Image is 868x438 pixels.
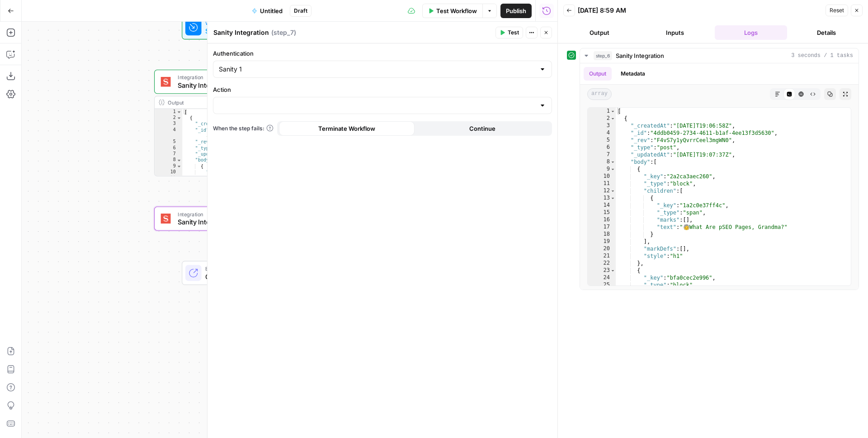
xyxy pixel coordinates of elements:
div: 7 [588,151,616,158]
div: 12 [588,187,616,195]
div: 19 [588,238,616,245]
div: 14 [588,202,616,209]
span: Toggle code folding, rows 9 through 22 [610,166,615,173]
span: step_6 [594,51,612,60]
img: logo.svg [160,77,170,87]
div: 2 [588,115,616,122]
div: 2 [155,115,182,121]
div: 4 [155,127,182,139]
button: Untitled [246,4,288,18]
label: Action [213,85,552,94]
span: Toggle code folding, rows 8 through 465 [610,158,615,166]
div: 9 [588,166,616,173]
button: Details [791,25,863,40]
div: 17 [588,224,616,231]
span: Test Workflow [436,6,477,15]
div: 18 [588,231,616,238]
button: Publish [500,4,532,18]
div: Output [168,98,283,106]
button: Output [584,67,612,81]
span: Toggle code folding, rows 13 through 18 [610,195,615,202]
span: Toggle code folding, rows 8 through 465 [176,157,182,163]
span: Toggle code folding, rows 1 through 2183 [610,108,615,115]
button: Output [563,25,636,40]
div: 22 [588,260,616,267]
img: logo.svg [160,214,170,224]
span: Terminate Workflow [318,124,375,133]
button: Test Workflow [422,4,482,18]
div: EndOutput [154,261,310,285]
div: 10 [588,173,616,180]
button: Metadata [615,67,651,81]
span: Integration [178,73,282,81]
div: 1 [155,109,182,115]
div: 25 [588,281,616,289]
div: 20 [588,245,616,252]
div: 11 [588,180,616,187]
div: 4 [588,129,616,137]
div: IntegrationSanity IntegrationStep 6Output[ { "_createdAt":"[DATE]T19:06:58Z", "_id":"4ddb0459-273... [154,70,310,176]
div: 3 [588,122,616,129]
div: 16 [588,216,616,224]
div: IntegrationSanity IntegrationStep 7 [154,206,310,230]
button: Test [495,27,523,38]
div: 7 [155,151,182,157]
span: Draft [294,7,307,15]
div: 15 [588,209,616,216]
div: 6 [588,144,616,151]
div: 10 [155,169,182,175]
span: Toggle code folding, rows 12 through 19 [610,187,615,195]
div: 5 [588,137,616,144]
span: Sanity Integration [178,80,282,90]
div: 5 [155,139,182,145]
div: 1 [588,108,616,115]
div: 9 [155,163,182,169]
div: 3 seconds / 1 tasks [580,63,859,290]
span: Publish [506,6,526,15]
div: 23 [588,267,616,274]
span: Toggle code folding, rows 9 through 22 [176,163,182,169]
div: 21 [588,252,616,260]
span: 3 seconds / 1 tasks [791,52,853,60]
span: Sanity Integration [178,217,282,227]
span: array [587,88,612,100]
div: 13 [588,195,616,202]
button: Reset [826,5,848,16]
div: 11 [155,175,182,181]
button: 3 seconds / 1 tasks [580,48,859,63]
div: 6 [155,145,182,151]
span: ( step_7 ) [271,28,296,37]
div: WorkflowSet InputsInputs [154,15,310,39]
textarea: Sanity Integration [213,28,269,37]
div: 24 [588,274,616,281]
span: Toggle code folding, rows 1 through 2183 [176,109,182,115]
span: Continue [469,124,495,133]
label: Authentication [213,49,552,58]
a: When the step fails: [213,124,274,133]
span: Sanity Integration [616,51,664,60]
button: Continue [415,121,550,136]
span: Toggle code folding, rows 23 through 38 [610,267,615,274]
input: Sanity 1 [219,65,535,74]
span: Toggle code folding, rows 2 through 472 [176,115,182,121]
span: Integration [178,210,282,218]
span: Toggle code folding, rows 2 through 472 [610,115,615,122]
button: Inputs [639,25,712,40]
span: Reset [830,6,844,14]
span: Test [508,29,519,37]
button: Logs [715,25,787,40]
div: 3 [155,121,182,127]
div: 8 [588,158,616,166]
span: Untitled [260,6,283,15]
div: 8 [155,157,182,163]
